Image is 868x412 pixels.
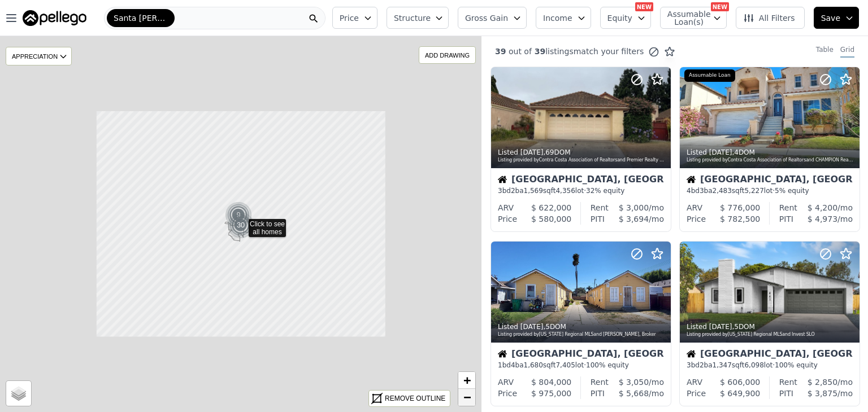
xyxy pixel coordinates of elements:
div: out of listings [481,46,675,58]
div: Price [498,388,517,399]
div: PITI [779,213,793,225]
span: 5,227 [744,187,763,195]
div: PITI [779,388,793,399]
a: Listed [DATE],5DOMListing provided by[US_STATE] Regional MLSand Invest SLOHouse[GEOGRAPHIC_DATA],... [679,241,859,406]
div: REMOVE OUTLINE [385,393,445,404]
span: $ 3,875 [808,389,837,398]
span: $ 804,000 [531,378,571,387]
div: ARV [498,202,514,213]
img: House [687,175,696,184]
span: 6,098 [744,361,763,369]
a: Listed [DATE],5DOMListing provided by[US_STATE] Regional MLSand [PERSON_NAME], BrokerHouse[GEOGRA... [491,241,670,406]
img: g1.png [227,212,255,239]
div: /mo [793,213,853,225]
button: All Filters [736,7,805,29]
div: Listing provided by Contra Costa Association of Realtors and CHAMPION Real Estate [687,157,854,164]
span: 4,356 [555,187,575,195]
div: Price [687,388,706,399]
span: 2,483 [713,187,732,195]
div: [GEOGRAPHIC_DATA], [GEOGRAPHIC_DATA] [687,349,853,361]
span: All Filters [743,12,795,24]
div: Assumable Loan [684,69,735,82]
span: $ 2,850 [808,378,837,387]
div: Listing provided by [US_STATE] Regional MLS and [PERSON_NAME], Broker [498,331,665,338]
div: ADD DRAWING [419,47,475,63]
time: 2025-08-14 17:54 [520,323,544,331]
span: Assumable Loan(s) [667,10,704,26]
span: Santa [PERSON_NAME] [114,12,168,24]
img: House [498,175,507,184]
span: 1,680 [524,361,543,369]
div: Rent [591,202,609,213]
img: Pellego [23,10,86,26]
span: match your filters [574,46,644,57]
div: Listing provided by [US_STATE] Regional MLS and Invest SLO [687,331,854,338]
span: Gross Gain [465,12,508,24]
span: − [463,390,471,404]
span: $ 580,000 [531,214,571,223]
a: Layers [6,381,31,406]
a: Zoom out [458,389,475,406]
span: + [463,373,471,387]
div: Listed , 5 DOM [687,322,854,331]
div: /mo [793,388,853,399]
span: Structure [394,12,430,24]
button: Income [536,7,591,29]
div: NEW [711,2,729,11]
button: Save [814,7,859,29]
div: 4 bd 3 ba sqft lot · 5% equity [687,186,853,195]
div: Price [687,213,706,225]
span: Price [340,12,359,24]
div: 9 [225,201,252,229]
button: Gross Gain [458,7,527,29]
div: /mo [609,376,664,388]
div: PITI [591,213,605,225]
div: ARV [498,376,514,388]
button: Price [332,7,377,29]
div: Rent [591,376,609,388]
span: 7,405 [555,361,575,369]
div: [GEOGRAPHIC_DATA], [GEOGRAPHIC_DATA] [498,175,664,186]
span: $ 3,000 [619,203,649,212]
div: Price [498,213,517,225]
div: [GEOGRAPHIC_DATA], [GEOGRAPHIC_DATA] [498,349,664,361]
img: g1.png [225,201,253,229]
img: House [498,349,507,358]
div: Table [816,45,834,58]
div: ARV [687,202,702,213]
div: /mo [609,202,664,213]
div: 30 [227,212,254,239]
div: NEW [635,2,653,11]
span: $ 3,050 [619,378,649,387]
span: $ 3,694 [619,214,649,223]
button: Structure [387,7,449,29]
span: $ 649,900 [720,389,760,398]
div: [GEOGRAPHIC_DATA], [GEOGRAPHIC_DATA] [687,175,853,186]
div: /mo [605,388,664,399]
img: House [687,349,696,358]
div: ARV [687,376,702,388]
div: /mo [605,213,664,225]
div: 3 bd 2 ba sqft lot · 32% equity [498,186,664,195]
time: 2025-08-16 05:00 [520,148,544,156]
div: Listed , 69 DOM [498,148,665,157]
span: 39 [532,47,545,56]
span: 1,569 [524,187,543,195]
span: $ 776,000 [720,203,760,212]
span: Income [543,12,572,24]
div: Listing provided by Contra Costa Association of Realtors and Premier Realty Associates [498,157,665,164]
span: $ 975,000 [531,389,571,398]
span: $ 4,200 [808,203,837,212]
span: Save [821,12,840,24]
a: Zoom in [458,372,475,389]
span: $ 622,000 [531,203,571,212]
div: 3 bd 2 ba sqft lot · 100% equity [687,361,853,370]
div: Rent [779,376,797,388]
div: 1 bd 4 ba sqft lot · 100% equity [498,361,664,370]
div: Listed , 5 DOM [498,322,665,331]
span: $ 4,973 [808,214,837,223]
span: 39 [495,47,506,56]
span: Equity [607,12,632,24]
span: $ 5,668 [619,389,649,398]
span: $ 782,500 [720,214,760,223]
